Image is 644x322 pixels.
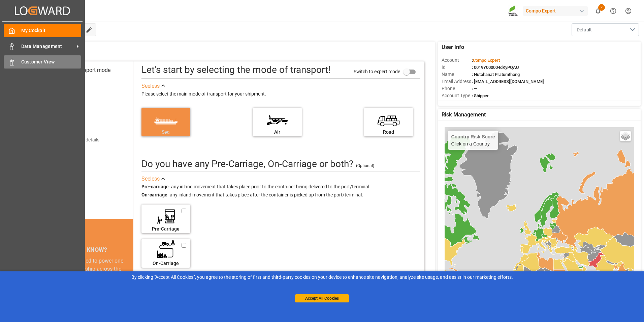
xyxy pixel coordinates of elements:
span: Phone [442,85,472,92]
button: open menu [572,23,639,36]
span: Customer View [21,58,82,65]
a: My Cockpit [4,24,81,37]
div: See less [141,82,160,90]
input: Pre-Carriage [182,208,186,214]
div: Road [367,129,410,136]
span: : [EMAIL_ADDRESS][DOMAIN_NAME] [472,79,544,84]
div: Compo Expert [523,6,588,16]
span: 2 [598,4,605,11]
span: Account [442,57,472,64]
span: Default [577,26,592,33]
div: By clicking "Accept All Cookies”, you agree to the storing of first and third-party cookies on yo... [5,274,639,281]
span: Email Address [442,78,472,85]
button: next slide / item [124,257,133,314]
button: Compo Expert [523,4,590,17]
div: Let's start by selecting the mode of transport! [141,63,330,77]
div: - any inland movement that takes place prior to the container being delivered to the port/termina... [141,183,420,199]
div: Do you have any Pre-Carriage, On-Carriage or both? (optional) [141,157,353,171]
span: : 0019Y000004dKyPQAU [472,65,519,70]
button: Help Center [606,3,621,19]
div: Pre-Carriage [145,225,187,233]
div: (Optional) [356,163,374,169]
a: Customer View [4,55,81,69]
strong: On-carriage [141,192,167,197]
span: : Shipper [472,93,489,98]
span: My Cockpit [21,27,82,34]
div: Add shipping details [57,136,99,143]
h4: Country Risk Score [451,134,495,139]
span: Id [442,64,472,71]
div: On-Carriage [145,260,187,267]
span: Name [442,71,472,78]
div: Sea [145,129,187,136]
span: Switch to expert mode [354,69,400,74]
strong: Pre-carriage [141,184,169,189]
button: show 2 new notifications [590,3,606,19]
span: : Nutchanat Pratumthong [472,72,520,77]
input: On-Carriage [182,242,186,248]
button: Accept All Cookies [295,294,349,302]
span: : [472,58,500,63]
span: : — [472,86,477,91]
div: Please select the main mode of transport for your shipment. [141,90,420,98]
div: Air [256,129,298,136]
div: Click on a Country [451,134,495,146]
span: Account Type [442,92,472,99]
div: See less [141,175,160,183]
span: Compo Expert [473,58,500,63]
span: Data Management [21,43,74,50]
span: Risk Management [442,111,486,119]
a: Layers [620,131,631,141]
img: Screenshot%202023-09-29%20at%2010.02.21.png_1712312052.png [508,5,518,17]
span: User Info [442,43,464,51]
